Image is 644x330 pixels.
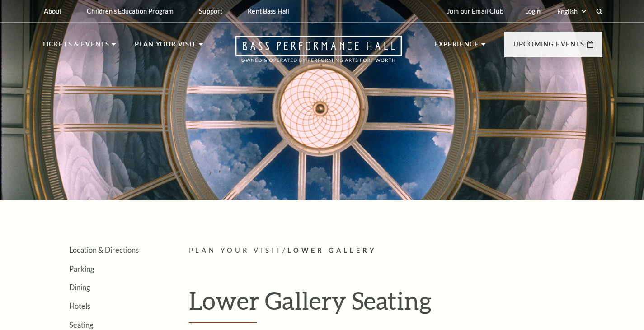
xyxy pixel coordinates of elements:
p: Experience [434,39,479,55]
p: Plan Your Visit [135,39,197,55]
p: Support [199,7,222,15]
p: Tickets & Events [42,39,110,55]
a: Hotels [69,302,90,310]
p: / [189,245,602,256]
select: Select: [555,7,588,16]
a: Dining [69,283,90,292]
h1: Lower Gallery Seating [189,286,602,323]
span: Lower Gallery [287,246,377,254]
span: Plan Your Visit [189,246,283,254]
p: Upcoming Events [513,39,585,55]
a: Seating [69,321,93,329]
p: Rent Bass Hall [248,7,289,15]
a: Location & Directions [69,246,139,254]
p: Children's Education Program [87,7,174,15]
p: About [44,7,62,15]
a: Parking [69,265,94,273]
